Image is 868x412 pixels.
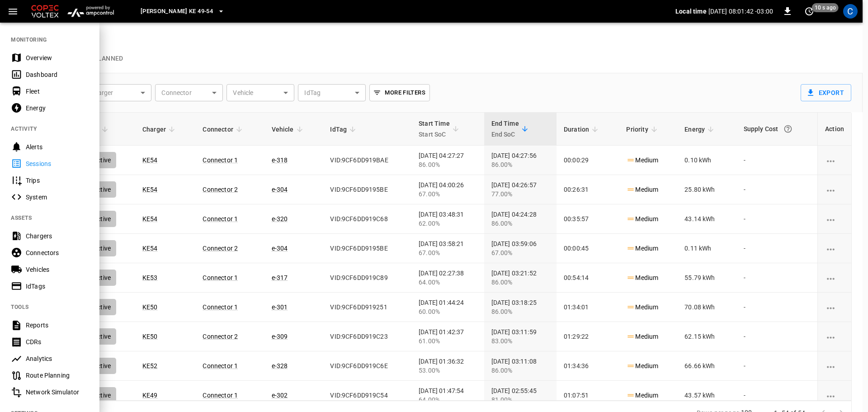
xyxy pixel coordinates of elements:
div: CDRs [26,337,89,346]
div: Analytics [26,354,89,363]
div: Dashboard [26,70,89,79]
div: Route Planning [26,371,89,380]
div: Fleet [26,87,89,96]
div: Network Simulator [26,388,89,397]
div: profile-icon [843,4,858,19]
img: ampcontrol.io logo [64,3,117,20]
img: Customer Logo [29,3,61,20]
div: IdTags [26,282,89,291]
div: System [26,193,89,202]
div: Overview [26,53,89,62]
div: Chargers [26,232,89,241]
div: Trips [26,176,89,185]
div: Vehicles [26,265,89,274]
p: Local time [675,7,707,16]
span: [PERSON_NAME] KE 49-54 [141,6,213,17]
div: Connectors [26,248,89,257]
button: set refresh interval [802,4,816,19]
div: Energy [26,104,89,113]
span: 10 s ago [812,3,839,12]
div: Sessions [26,159,89,168]
div: Alerts [26,142,89,152]
div: Reports [26,321,89,330]
p: [DATE] 08:01:42 -03:00 [708,7,773,16]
